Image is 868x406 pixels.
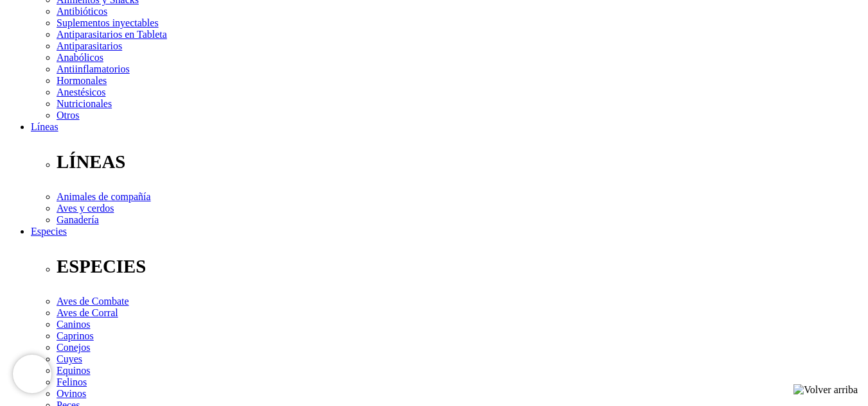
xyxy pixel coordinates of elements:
[57,110,80,121] a: Otros
[31,121,58,132] a: Líneas
[57,365,90,376] a: Equinos
[57,17,159,28] a: Suplementos inyectables
[793,384,858,396] img: Volver arriba
[57,296,129,307] a: Aves de Combate
[57,353,82,364] a: Cuyes
[31,226,67,237] a: Especies
[57,63,130,74] a: Antiinflamatorios
[57,40,122,51] a: Antiparasitarios
[57,376,87,387] a: Felinos
[57,388,86,399] a: Ovinos
[57,29,167,40] a: Antiparasitarios en Tableta
[57,342,90,353] a: Conejos
[57,330,94,341] a: Caprinos
[57,214,99,225] a: Ganadería
[57,256,863,277] p: ESPECIES
[13,355,51,393] iframe: Brevo live chat
[57,191,151,202] a: Animales de compañía
[57,307,118,318] a: Aves de Corral
[57,203,114,214] a: Aves y cerdos
[57,98,112,109] a: Nutricionales
[57,52,103,63] a: Anabólicos
[57,87,105,97] a: Anestésicos
[57,6,107,17] a: Antibióticos
[57,75,107,86] a: Hormonales
[57,319,90,330] a: Caninos
[57,151,863,173] p: LÍNEAS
